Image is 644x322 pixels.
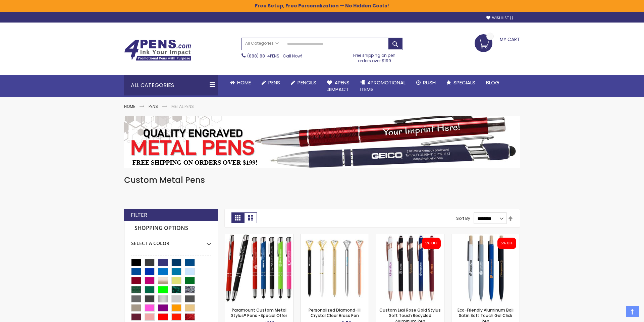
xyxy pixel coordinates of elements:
[309,307,361,318] a: Personalized Diamond-III Crystal Clear Brass Pen
[131,211,147,219] strong: Filter
[124,116,520,168] img: Metal Pens
[124,75,218,95] div: All Categories
[171,104,194,109] strong: Metal Pens
[346,50,403,64] div: Free shipping on pen orders over $199
[298,79,316,86] span: Pencils
[453,79,475,86] span: Specials
[451,234,520,240] a: Eco-Friendly Aluminum Bali Satin Soft Touch Gel Click Pen
[131,235,211,247] div: Select A Color
[501,241,513,246] div: 5% OFF
[376,234,444,303] img: Custom Lexi Rose Gold Stylus Soft Touch Recycled Aluminum Pen
[245,41,279,46] span: All Categories
[124,39,191,61] img: 4Pens Custom Pens and Promotional Products
[441,75,481,90] a: Specials
[626,306,639,317] a: Top
[225,75,256,90] a: Home
[423,79,436,86] span: Rush
[242,38,282,49] a: All Categories
[256,75,285,90] a: Pens
[327,79,350,93] span: 4Pens 4impact
[268,79,280,86] span: Pens
[301,234,369,240] a: Personalized Diamond-III Crystal Clear Brass Pen
[247,53,279,59] a: (888) 88-4PENS
[486,15,513,21] a: Wishlist
[225,234,293,303] img: Paramount Custom Metal Stylus® Pens -Special Offer
[237,79,251,86] span: Home
[376,234,444,240] a: Custom Lexi Rose Gold Stylus Soft Touch Recycled Aluminum Pen
[486,79,499,86] span: Blog
[355,75,411,97] a: 4PROMOTIONALITEMS
[481,75,504,90] a: Blog
[231,212,244,223] strong: Grid
[425,241,437,246] div: 5% OFF
[451,234,520,303] img: Eco-Friendly Aluminum Bali Satin Soft Touch Gel Click Pen
[360,79,406,93] span: 4PROMOTIONAL ITEMS
[131,221,211,236] strong: Shopping Options
[231,307,287,318] a: Paramount Custom Metal Stylus® Pens -Special Offer
[247,53,302,59] span: - Call Now!
[124,175,520,186] h1: Custom Metal Pens
[456,215,470,221] label: Sort By
[411,75,441,90] a: Rush
[225,234,293,240] a: Paramount Custom Metal Stylus® Pens -Special Offer
[149,104,158,109] a: Pens
[124,104,135,109] a: Home
[301,234,369,303] img: Personalized Diamond-III Crystal Clear Brass Pen
[322,75,355,97] a: 4Pens4impact
[285,75,322,90] a: Pencils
